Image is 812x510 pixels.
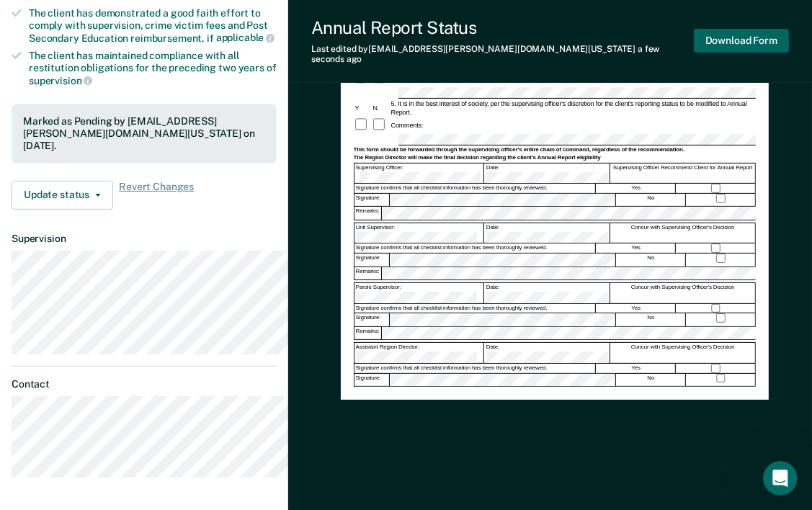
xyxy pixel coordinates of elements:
[485,164,610,184] div: Date:
[23,115,265,151] div: Marked as Pending by [EMAIL_ADDRESS][PERSON_NAME][DOMAIN_NAME][US_STATE] on [DATE].
[617,313,686,326] div: No
[354,154,756,161] div: The Region Director will make the final decision regarding the client's Annual Report eligibility
[354,207,382,220] div: Remarks:
[617,194,686,207] div: No
[611,223,756,243] div: Concur with Supervising Officer's Decision
[354,327,382,340] div: Remarks:
[354,313,391,326] div: Signature:
[354,267,382,280] div: Remarks:
[29,7,277,44] div: The client has demonstrated a good faith effort to comply with supervision, crime victim fees and...
[485,343,610,363] div: Date:
[354,364,597,373] div: Signature confirms that all checklist information has been thoroughly reviewed.
[611,283,756,303] div: Concur with Supervising Officer's Decision
[354,343,484,363] div: Assistant Region Director:
[12,181,113,210] button: Update status
[611,343,756,363] div: Concur with Supervising Officer's Decision
[354,184,597,193] div: Signature confirms that all checklist information has been thoroughly reviewed.
[354,254,391,267] div: Signature:
[354,194,391,207] div: Signature:
[694,29,789,53] button: Download Form
[354,164,484,184] div: Supervising Officer:
[597,304,676,313] div: Yes
[29,75,92,86] span: supervision
[216,32,275,43] span: applicable
[29,50,277,86] div: The client has maintained compliance with all restitution obligations for the preceding two years of
[763,461,798,496] iframe: Intercom live chat
[354,283,484,303] div: Parole Supervisor:
[354,243,597,253] div: Signature confirms that all checklist information has been thoroughly reviewed.
[354,374,391,387] div: Signature:
[12,378,277,390] dt: Contact
[354,146,756,153] div: This form should be forwarded through the supervising officer's entire chain of command, regardle...
[597,364,676,373] div: Yes
[12,233,277,245] dt: Supervision
[311,44,694,65] div: Last edited by [EMAIL_ADDRESS][PERSON_NAME][DOMAIN_NAME][US_STATE]
[354,223,484,243] div: Unit Supervisor:
[617,374,686,387] div: No
[390,99,756,117] div: 5. It is in the best interest of society, per the supervising officer's discretion for the client...
[354,104,372,112] div: Y
[485,223,610,243] div: Date:
[372,104,390,112] div: N
[597,243,676,253] div: Yes
[485,283,610,303] div: Date:
[390,121,425,130] div: Comments:
[119,181,194,210] span: Revert Changes
[611,164,756,184] div: Supervising Officer Recommend Client for Annual Report
[354,304,597,313] div: Signature confirms that all checklist information has been thoroughly reviewed.
[597,184,676,193] div: Yes
[311,44,660,64] span: a few seconds ago
[617,254,686,267] div: No
[311,17,694,38] div: Annual Report Status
